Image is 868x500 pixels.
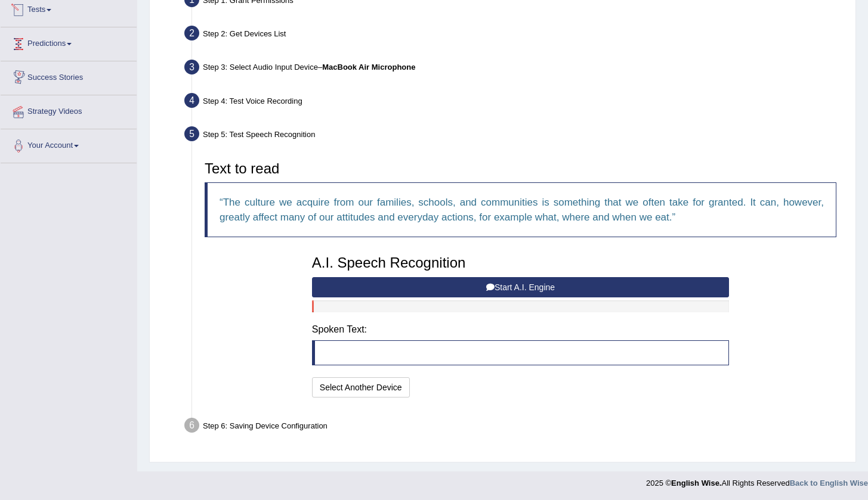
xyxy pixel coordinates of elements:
a: Back to English Wise [790,479,868,487]
a: Your Account [1,129,137,159]
a: Strategy Videos [1,95,137,125]
a: Success Stories [1,61,137,91]
div: Step 2: Get Devices List [179,22,850,48]
h3: A.I. Speech Recognition [312,255,729,271]
div: Step 5: Test Speech Recognition [179,123,850,149]
h3: Text to read [205,161,836,176]
div: Step 4: Test Voice Recording [179,89,850,116]
button: Start A.I. Engine [312,277,729,297]
b: MacBook Air Microphone [322,63,415,72]
q: The culture we acquire from our families, schools, and communities is something that we often tak... [220,197,824,223]
div: Step 6: Saving Device Configuration [179,414,850,440]
a: Predictions [1,27,137,57]
button: Select Another Device [312,377,410,397]
div: Step 3: Select Audio Input Device [179,56,850,82]
strong: English Wise. [671,479,721,487]
h4: Spoken Text: [312,324,729,335]
span: – [318,63,416,72]
div: 2025 © All Rights Reserved [646,471,868,489]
